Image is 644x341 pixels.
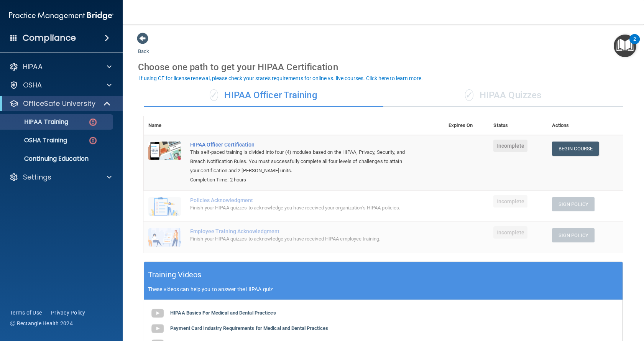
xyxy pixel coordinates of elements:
div: If using CE for license renewal, please check your state's requirements for online vs. live cours... [139,76,423,81]
h4: Compliance [23,33,76,43]
span: Incomplete [493,140,527,152]
p: Settings [23,173,51,182]
div: HIPAA Officer Training [144,84,383,107]
div: Policies Acknowledgment [190,197,406,203]
img: gray_youtube_icon.38fcd6cc.png [150,321,165,336]
p: HIPAA Training [5,118,68,126]
div: HIPAA Quizzes [383,84,623,107]
img: danger-circle.6113f641.png [88,136,98,145]
p: OSHA Training [5,137,67,144]
th: Name [144,116,186,135]
p: Continuing Education [5,155,110,163]
button: Sign Policy [552,228,595,242]
button: If using CE for license renewal, please check your state's requirements for online vs. live cours... [138,74,424,82]
span: ✓ [210,89,218,101]
a: Back [138,39,149,54]
iframe: Drift Widget Chat Controller [606,288,635,317]
div: Choose one path to get your HIPAA Certification [138,56,629,78]
div: Completion Time: 2 hours [190,175,406,185]
span: ✓ [465,89,473,101]
th: Status [489,116,547,135]
button: Sign Policy [552,197,595,211]
a: Settings [9,173,112,182]
a: OfficeSafe University [9,99,111,108]
p: HIPAA [23,62,43,71]
b: HIPAA Basics For Medical and Dental Practices [170,310,276,316]
span: Ⓒ Rectangle Health 2024 [10,320,73,327]
img: gray_youtube_icon.38fcd6cc.png [150,306,165,321]
th: Actions [547,116,623,135]
p: These videos can help you to answer the HIPAA quiz [148,286,619,292]
th: Expires On [444,116,489,135]
button: Open Resource Center, 2 new notifications [614,35,636,57]
span: Incomplete [493,226,527,239]
div: 2 [633,39,636,49]
a: HIPAA Officer Certification [190,142,406,148]
div: This self-paced training is divided into four (4) modules based on the HIPAA, Privacy, Security, ... [190,148,406,175]
a: HIPAA [9,62,112,71]
a: OSHA [9,81,112,90]
img: PMB logo [9,8,113,23]
span: Incomplete [493,195,527,208]
a: Privacy Policy [51,309,85,316]
p: OSHA [23,81,42,90]
img: danger-circle.6113f641.png [88,117,98,127]
a: Begin Course [552,142,599,156]
p: OfficeSafe University [23,99,95,108]
b: Payment Card Industry Requirements for Medical and Dental Practices [170,325,328,331]
div: Finish your HIPAA quizzes to acknowledge you have received HIPAA employee training. [190,234,406,244]
div: Employee Training Acknowledgment [190,228,406,234]
a: Terms of Use [10,309,42,316]
div: Finish your HIPAA quizzes to acknowledge you have received your organization’s HIPAA policies. [190,203,406,213]
h5: Training Videos [148,268,202,282]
